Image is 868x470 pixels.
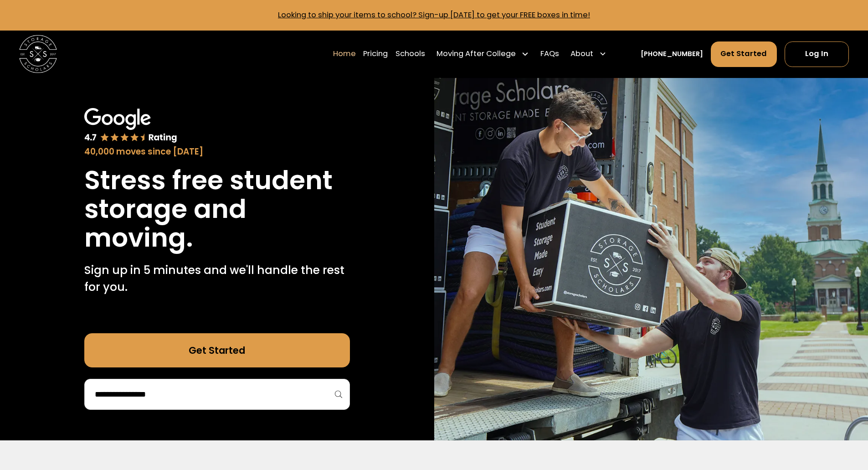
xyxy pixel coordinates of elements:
[567,41,611,67] div: About
[437,48,516,60] div: Moving After College
[570,48,593,60] div: About
[433,41,533,67] div: Moving After College
[540,41,559,67] a: FAQs
[84,108,177,144] img: Google 4.7 star rating
[19,35,57,73] img: Storage Scholars main logo
[641,49,703,59] a: [PHONE_NUMBER]
[363,41,388,67] a: Pricing
[785,41,849,67] a: Log In
[711,41,777,67] a: Get Started
[278,10,590,20] a: Looking to ship your items to school? Sign-up [DATE] to get your FREE boxes in time!
[84,262,350,296] p: Sign up in 5 minutes and we'll handle the rest for you.
[84,166,350,252] h1: Stress free student storage and moving.
[395,41,425,67] a: Schools
[333,41,356,67] a: Home
[84,145,350,158] div: 40,000 moves since [DATE]
[84,333,350,367] a: Get Started
[19,35,57,73] a: home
